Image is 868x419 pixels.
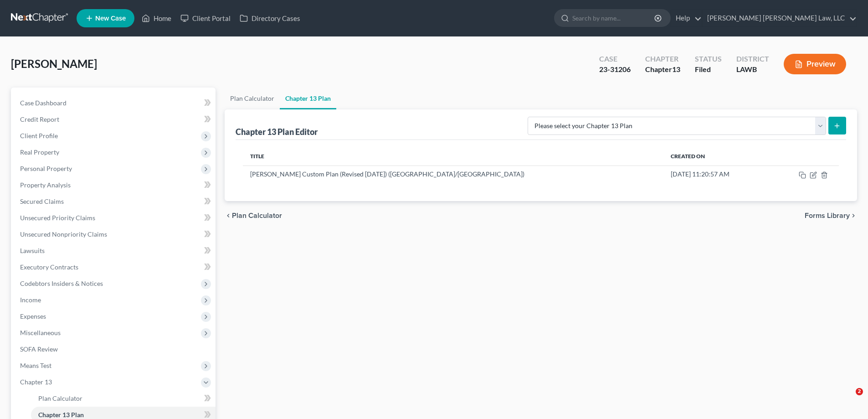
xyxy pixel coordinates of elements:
span: Expenses [20,312,46,320]
a: Secured Claims [13,193,216,210]
button: Preview [784,54,846,74]
span: Forms Library [805,212,850,219]
span: Personal Property [20,165,72,172]
th: Created On [663,147,770,166]
span: Property Analysis [20,181,71,189]
div: Filed [695,64,722,75]
span: Miscellaneous [20,329,61,336]
td: [PERSON_NAME] Custom Plan (Revised [DATE]) ([GEOGRAPHIC_DATA]/[GEOGRAPHIC_DATA]) [243,166,663,183]
span: Codebtors Insiders & Notices [20,279,103,287]
span: 2 [856,388,863,395]
span: Credit Report [20,115,59,123]
div: 23-31206 [599,64,631,75]
span: 13 [672,65,680,73]
div: Case [599,54,631,64]
i: chevron_left [225,212,232,219]
a: Directory Cases [235,10,305,26]
span: Income [20,296,41,304]
a: Unsecured Nonpriority Claims [13,226,216,243]
td: [DATE] 11:20:57 AM [663,166,770,183]
span: [PERSON_NAME] [11,57,97,70]
span: Unsecured Priority Claims [20,214,95,222]
a: Client Portal [176,10,235,26]
th: Title [243,147,663,166]
a: Plan Calculator [225,88,280,109]
a: Executory Contracts [13,259,216,275]
input: Search by name... [572,10,656,26]
a: Case Dashboard [13,95,216,111]
span: Case Dashboard [20,99,67,107]
span: Secured Claims [20,197,64,205]
span: Chapter 13 [20,378,52,386]
span: Means Test [20,362,51,369]
a: Unsecured Priority Claims [13,210,216,226]
a: Property Analysis [13,177,216,193]
a: Plan Calculator [31,390,216,407]
span: Chapter 13 Plan [38,411,84,419]
div: Chapter [645,54,680,64]
span: SOFA Review [20,345,58,353]
div: Status [695,54,722,64]
span: Executory Contracts [20,263,78,271]
span: Real Property [20,148,59,156]
span: Client Profile [20,132,58,140]
a: Credit Report [13,111,216,128]
button: Forms Library chevron_right [805,212,857,219]
a: Home [137,10,176,26]
span: New Case [95,15,126,22]
span: Unsecured Nonpriority Claims [20,230,107,238]
a: Help [671,10,702,26]
div: LAWB [736,64,769,75]
iframe: Intercom live chat [837,388,859,410]
a: [PERSON_NAME] [PERSON_NAME] Law, LLC [703,10,857,26]
div: Chapter [645,64,680,75]
span: Lawsuits [20,247,45,254]
button: chevron_left Plan Calculator [225,212,282,219]
a: Lawsuits [13,243,216,259]
div: Chapter 13 Plan Editor [236,126,318,137]
span: Plan Calculator [38,394,82,402]
div: District [736,54,769,64]
a: SOFA Review [13,341,216,357]
i: chevron_right [850,212,857,219]
span: Plan Calculator [232,212,282,219]
a: Chapter 13 Plan [280,88,336,109]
